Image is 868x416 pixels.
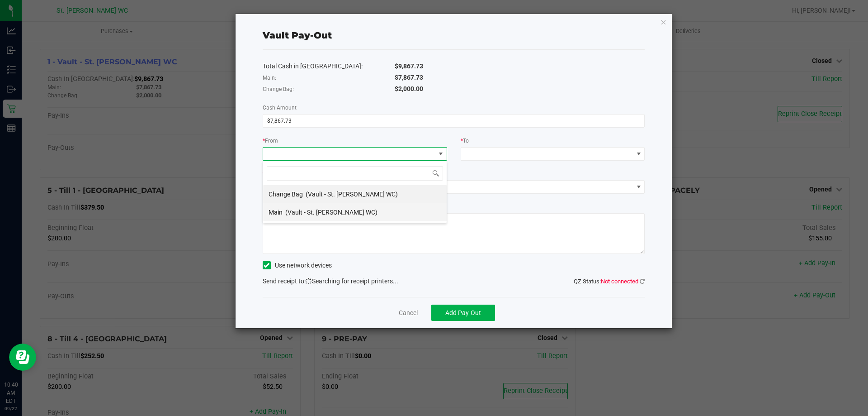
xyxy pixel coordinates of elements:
iframe: Resource center [9,344,36,371]
span: Add Pay-Out [445,309,481,316]
span: Change Bag [269,191,303,198]
span: (Vault - St. [PERSON_NAME] WC) [285,209,377,216]
span: $7,867.73 [395,74,423,81]
span: Not connected [601,278,638,285]
span: Main: [263,75,276,81]
span: Change Bag: [263,86,294,92]
span: Send receipt to: [263,277,306,285]
span: Main [269,209,283,216]
span: Cash Amount [263,105,297,111]
span: Searching for receipt printers... [306,277,398,285]
label: From [263,137,278,145]
button: Add Pay-Out [431,305,495,321]
span: $9,867.73 [395,62,423,70]
div: Vault Pay-Out [263,29,332,42]
label: Use network devices [263,261,332,270]
span: $2,000.00 [395,85,423,92]
span: (Vault - St. [PERSON_NAME] WC) [306,191,398,198]
span: Total Cash in [GEOGRAPHIC_DATA]: [263,62,363,70]
span: QZ Status: [574,278,645,285]
a: Cancel [399,308,418,318]
label: To [461,137,469,145]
